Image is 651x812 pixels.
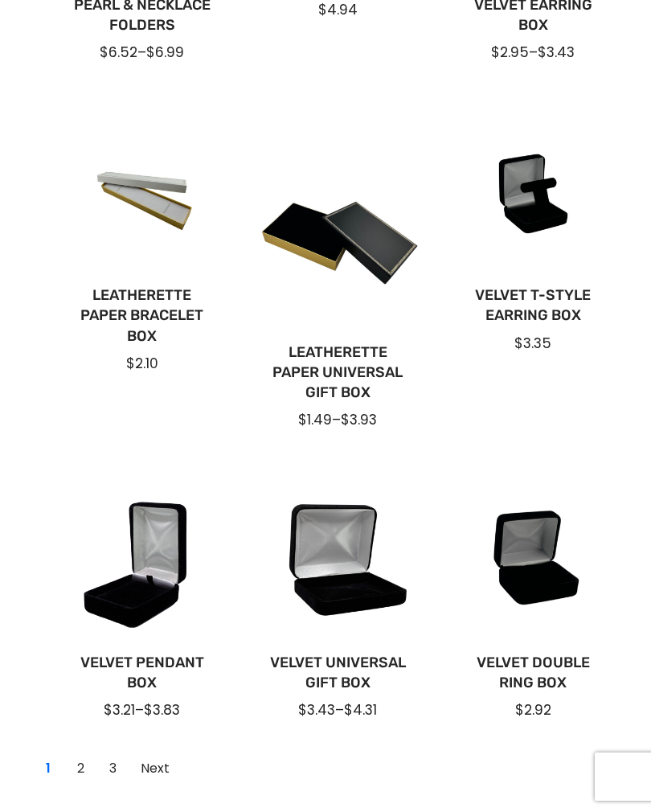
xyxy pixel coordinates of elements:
div: – [265,700,409,720]
a: Current Page, Page 1 [35,756,61,781]
span: $2.95 [491,43,529,62]
a: Velvet Universal Gift Box [265,653,409,693]
div: – [265,410,409,429]
div: – [70,43,214,62]
span: $6.52 [100,43,137,62]
div: $2.10 [70,354,214,373]
span: $1.49 [298,410,332,429]
span: $3.83 [144,700,180,720]
div: $2.92 [461,700,605,720]
span: $3.93 [341,410,377,429]
div: – [461,43,605,62]
div: $3.35 [461,334,605,353]
div: – [70,700,214,720]
a: Go to Page 3 [100,756,125,781]
span: $4.31 [344,700,377,720]
span: $3.43 [538,43,575,62]
a: Velvet Pendant Box [70,653,214,693]
span: $6.99 [146,43,184,62]
a: Leatherette Paper Universal Gift Box [265,342,409,404]
span: $3.21 [104,700,135,720]
a: Leatherette Paper Bracelet Box [70,285,214,347]
a: Go to Page 2 [68,756,93,781]
a: Velvet Double Ring Box [461,653,605,693]
a: Velvet T-Style Earring Box [461,285,605,326]
nav: Page navigation [32,753,182,785]
a: Go to Page 2 [132,756,178,781]
span: $3.43 [298,700,335,720]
